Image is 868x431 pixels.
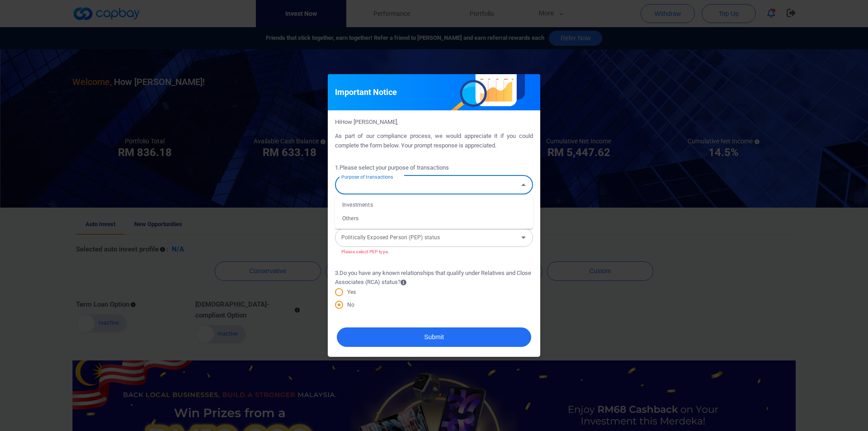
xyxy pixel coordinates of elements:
li: Others [335,212,533,225]
span: Yes [343,288,356,296]
li: Investments [335,198,533,212]
p: Please select PEP type. [341,248,527,256]
span: No [343,301,354,309]
label: Purpose of transactions [341,171,393,183]
button: Open [517,231,530,244]
p: Hi How [PERSON_NAME] , [335,118,533,127]
span: 1 . Please select your purpose of transactions [335,163,449,173]
button: Close [517,179,530,191]
p: As part of our compliance process, we would appreciate it if you could complete the form below. Y... [335,132,533,151]
span: 3 . Do you have any known relationships that qualify under Relatives and Close Associates (RCA) s... [335,269,533,288]
button: Submit [337,327,531,347]
h5: Important Notice [335,87,397,98]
